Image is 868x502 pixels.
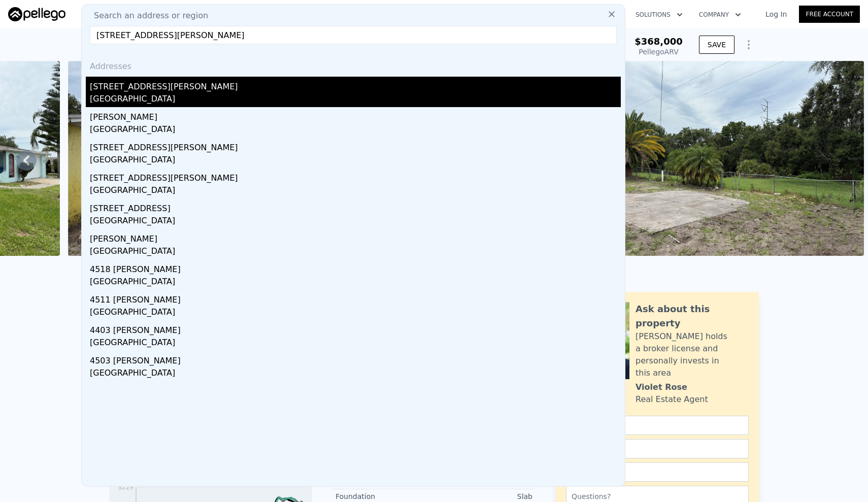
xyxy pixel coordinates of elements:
[90,77,621,93] div: [STREET_ADDRESS][PERSON_NAME]
[90,154,621,168] div: [GEOGRAPHIC_DATA]
[635,36,683,47] span: $368,000
[636,302,749,330] div: Ask about this property
[566,439,749,458] input: Email
[90,138,621,154] div: [STREET_ADDRESS][PERSON_NAME]
[86,52,621,77] div: Addresses
[336,491,434,501] div: Foundation
[90,245,621,259] div: [GEOGRAPHIC_DATA]
[90,215,621,229] div: [GEOGRAPHIC_DATA]
[118,484,133,491] tspan: $229
[636,330,749,379] div: [PERSON_NAME] holds a broker license and personally invests in this area
[68,61,328,256] img: Sale: 167436391 Parcel: 25183425
[434,491,532,501] div: Slab
[636,381,687,393] div: Violet Rose
[90,276,621,290] div: [GEOGRAPHIC_DATA]
[90,168,621,184] div: [STREET_ADDRESS][PERSON_NAME]
[635,47,683,57] div: Pellego ARV
[566,462,749,482] input: Phone
[739,35,759,55] button: Show Options
[90,229,621,245] div: [PERSON_NAME]
[90,107,621,123] div: [PERSON_NAME]
[90,93,621,107] div: [GEOGRAPHIC_DATA]
[90,259,621,276] div: 4518 [PERSON_NAME]
[90,198,621,215] div: [STREET_ADDRESS]
[90,320,621,337] div: 4403 [PERSON_NAME]
[799,6,860,23] a: Free Account
[691,6,749,24] button: Company
[90,184,621,198] div: [GEOGRAPHIC_DATA]
[699,36,735,54] button: SAVE
[627,6,691,24] button: Solutions
[90,26,617,44] input: Enter an address, city, region, neighborhood or zip code
[90,290,621,306] div: 4511 [PERSON_NAME]
[90,367,621,381] div: [GEOGRAPHIC_DATA]
[8,7,65,21] img: Pellego
[753,9,799,19] a: Log In
[86,10,208,22] span: Search an address or region
[90,123,621,138] div: [GEOGRAPHIC_DATA]
[90,306,621,320] div: [GEOGRAPHIC_DATA]
[636,393,708,406] div: Real Estate Agent
[604,61,864,256] img: Sale: 167436391 Parcel: 25183425
[90,351,621,367] div: 4503 [PERSON_NAME]
[566,416,749,435] input: Name
[90,337,621,351] div: [GEOGRAPHIC_DATA]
